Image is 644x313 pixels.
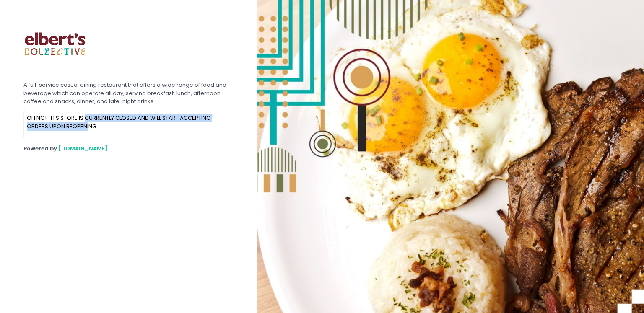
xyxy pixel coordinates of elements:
a: [DOMAIN_NAME] [58,145,108,153]
img: Elbert's Collective [23,13,86,75]
p: OH NO! THIS STORE IS CURRENTLY CLOSED AND WILL START ACCEPTING ORDERS UPON REOPENING [27,114,231,130]
div: A full-service casual dining restaurant that offers a wide range of food and beverage which can o... [23,81,234,106]
div: Powered by [23,145,234,153]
